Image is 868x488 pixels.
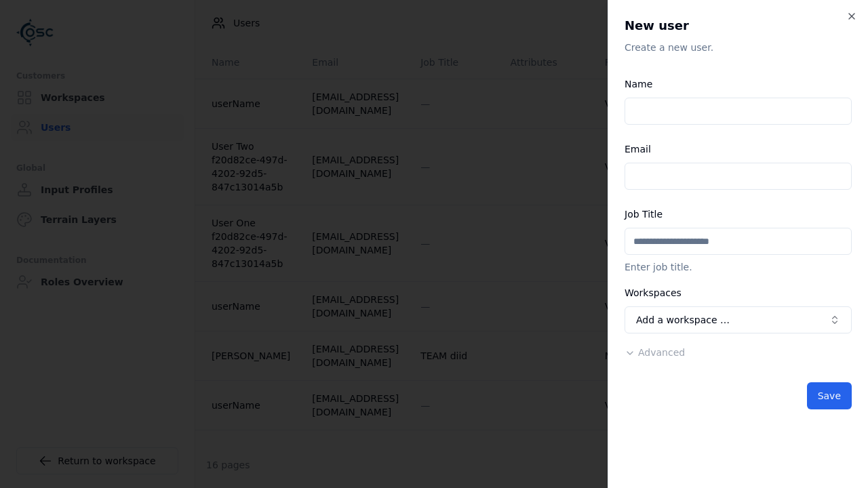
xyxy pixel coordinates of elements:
[638,347,685,358] span: Advanced
[625,209,663,220] label: Job Title
[625,287,682,298] label: Workspaces
[625,346,685,359] button: Advanced
[636,313,730,327] span: Add a workspace …
[807,382,852,409] button: Save
[625,144,651,155] label: Email
[625,79,652,89] label: Name
[625,260,852,274] p: Enter job title.
[625,41,852,54] p: Create a new user.
[625,16,852,35] h2: New user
